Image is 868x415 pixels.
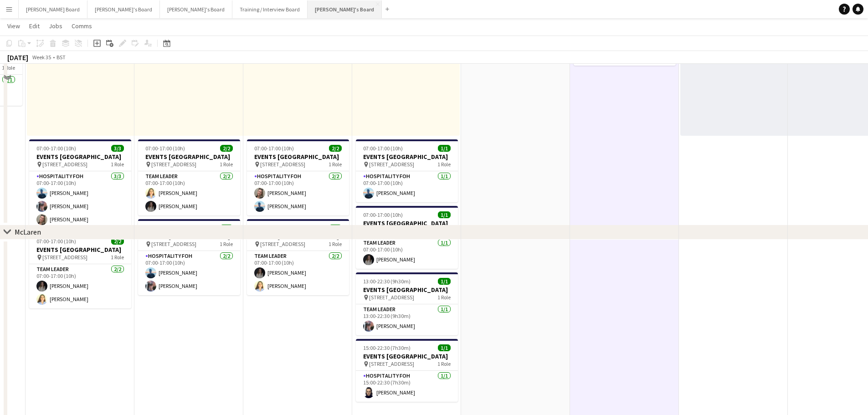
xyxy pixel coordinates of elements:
span: 07:00-17:00 (10h) [254,145,294,152]
h3: EVENTS [GEOGRAPHIC_DATA] [356,219,458,227]
div: McLaren [15,227,41,236]
span: 1 Role [111,254,124,261]
span: 2/2 [220,225,233,231]
span: [STREET_ADDRESS] [151,241,196,247]
span: 07:00-17:00 (10h) [36,145,76,152]
app-card-role: Hospitality FOH3/307:00-17:00 (10h)[PERSON_NAME][PERSON_NAME][PERSON_NAME] [29,171,131,229]
span: 1 Role [437,360,451,367]
app-card-role: TEAM LEADER2/207:00-17:00 (10h)[PERSON_NAME][PERSON_NAME] [138,171,240,215]
span: 07:00-17:00 (10h) [145,145,185,152]
span: 13:00-22:30 (9h30m) [363,278,411,285]
span: 07:00-17:00 (10h) [363,145,403,152]
div: BST [56,54,66,61]
span: 1 Role [329,241,342,247]
span: Comms [72,22,92,30]
app-job-card: 13:00-22:30 (9h30m)1/1EVENTS [GEOGRAPHIC_DATA] [STREET_ADDRESS]1 RoleTEAM LEADER1/113:00-22:30 (9... [356,272,458,335]
span: 07:00-17:00 (10h) [145,225,185,231]
app-job-card: 07:00-17:00 (10h)2/2EVENTS [GEOGRAPHIC_DATA] [STREET_ADDRESS]1 RoleTEAM LEADER2/207:00-17:00 (10h... [29,232,131,308]
div: [DATE] [7,53,28,62]
span: 1 Role [220,161,233,168]
app-job-card: 07:00-17:00 (10h)3/3EVENTS [GEOGRAPHIC_DATA] [STREET_ADDRESS]1 RoleHospitality FOH3/307:00-17:00 ... [29,139,131,229]
app-card-role: TEAM LEADER2/207:00-17:00 (10h)[PERSON_NAME][PERSON_NAME] [29,264,131,308]
button: [PERSON_NAME]'s Board [308,0,382,18]
span: [STREET_ADDRESS] [151,161,196,168]
span: 2/2 [111,238,124,245]
h3: EVENTS [GEOGRAPHIC_DATA] [356,286,458,294]
h3: EVENTS [GEOGRAPHIC_DATA] [138,153,240,161]
span: 1 Role [437,161,451,168]
span: 07:00-17:00 (10h) [363,211,403,218]
button: [PERSON_NAME] Board [19,0,87,18]
button: [PERSON_NAME]'s Board [160,0,232,18]
span: 07:00-17:00 (10h) [254,225,294,231]
app-card-role: TEAM LEADER1/107:00-17:00 (10h)[PERSON_NAME] [356,238,458,269]
span: [STREET_ADDRESS] [369,161,414,168]
span: 1/1 [438,211,451,218]
app-card-role: TEAM LEADER1/113:00-22:30 (9h30m)[PERSON_NAME] [356,304,458,335]
app-job-card: 07:00-17:00 (10h)2/2EVENTS [GEOGRAPHIC_DATA] [STREET_ADDRESS]1 RoleHospitality FOH2/207:00-17:00 ... [247,139,349,215]
h3: EVENTS [GEOGRAPHIC_DATA] [29,246,131,254]
a: Jobs [45,20,66,32]
a: Edit [26,20,43,32]
app-card-role: TEAM LEADER2/207:00-17:00 (10h)[PERSON_NAME][PERSON_NAME] [247,251,349,295]
span: [STREET_ADDRESS] [369,294,414,301]
h3: EVENTS [GEOGRAPHIC_DATA] [356,153,458,161]
app-job-card: 15:00-22:30 (7h30m)1/1EVENTS [GEOGRAPHIC_DATA] [STREET_ADDRESS]1 RoleHospitality FOH1/115:00-22:3... [356,339,458,402]
span: [STREET_ADDRESS] [260,241,305,247]
span: [STREET_ADDRESS] [42,254,87,261]
span: Week 35 [30,54,53,61]
a: View [4,20,24,32]
span: 15:00-22:30 (7h30m) [363,344,411,351]
span: 07:00-17:00 (10h) [36,238,76,245]
span: [STREET_ADDRESS] [260,161,305,168]
span: 2/2 [220,145,233,152]
app-card-role: Hospitality FOH1/115:00-22:30 (7h30m)[PERSON_NAME] [356,371,458,402]
button: Training / Interview Board [232,0,308,18]
app-job-card: 07:00-17:00 (10h)2/2EVENTS [GEOGRAPHIC_DATA] [STREET_ADDRESS]1 RoleTEAM LEADER2/207:00-17:00 (10h... [247,219,349,295]
span: 2/2 [329,145,342,152]
span: Edit [29,22,40,30]
app-card-role: Hospitality FOH1/107:00-17:00 (10h)[PERSON_NAME] [356,171,458,202]
span: 1 Role [111,161,124,168]
span: Jobs [49,22,62,30]
span: 1 Role [220,241,233,247]
span: 1/1 [438,278,451,285]
span: 3/3 [111,145,124,152]
span: 1/1 [438,145,451,152]
span: 1 Role [437,294,451,301]
span: 1/1 [438,344,451,351]
span: View [7,22,20,30]
app-job-card: 07:00-17:00 (10h)1/1EVENTS [GEOGRAPHIC_DATA] [STREET_ADDRESS]1 RoleTEAM LEADER1/107:00-17:00 (10h... [356,206,458,269]
button: [PERSON_NAME]'s Board [87,0,160,18]
span: 1 Role [329,161,342,168]
span: [STREET_ADDRESS] [42,161,87,168]
app-job-card: 07:00-17:00 (10h)2/2EVENTS [GEOGRAPHIC_DATA] [STREET_ADDRESS]1 RoleTEAM LEADER2/207:00-17:00 (10h... [138,139,240,215]
h3: EVENTS [GEOGRAPHIC_DATA] [29,153,131,161]
span: 2/2 [329,225,342,231]
span: 1 Role [2,64,15,71]
a: Comms [68,20,96,32]
app-job-card: 07:00-17:00 (10h)1/1EVENTS [GEOGRAPHIC_DATA] [STREET_ADDRESS]1 RoleHospitality FOH1/107:00-17:00 ... [356,139,458,202]
app-job-card: 07:00-17:00 (10h)2/2EVENTS [GEOGRAPHIC_DATA] [STREET_ADDRESS]1 RoleHospitality FOH2/207:00-17:00 ... [138,219,240,295]
app-card-role: Hospitality FOH2/207:00-17:00 (10h)[PERSON_NAME][PERSON_NAME] [247,171,349,215]
h3: EVENTS [GEOGRAPHIC_DATA] [356,352,458,360]
span: [STREET_ADDRESS] [369,360,414,367]
h3: EVENTS [GEOGRAPHIC_DATA] [247,153,349,161]
app-card-role: Hospitality FOH2/207:00-17:00 (10h)[PERSON_NAME][PERSON_NAME] [138,251,240,295]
